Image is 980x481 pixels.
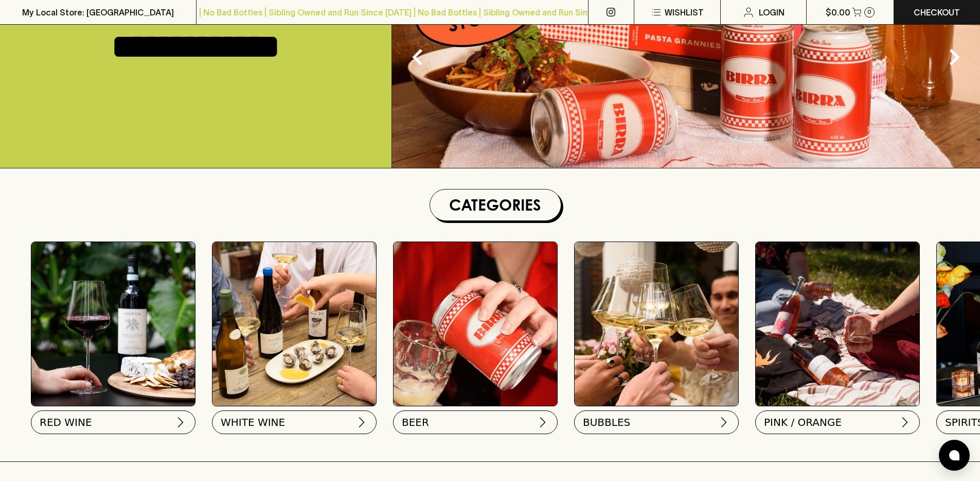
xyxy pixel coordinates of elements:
p: Login [759,6,785,19]
span: RED WINE [40,415,92,430]
button: BUBBLES [574,410,739,434]
button: BEER [393,410,558,434]
button: Next [934,37,975,78]
img: BIRRA_GOOD-TIMES_INSTA-2 1/optimise?auth=Mjk3MjY0ODMzMw__ [394,242,557,406]
button: Previous [397,37,438,78]
img: gospel_collab-2 1 [756,242,919,406]
p: My Local Store: [GEOGRAPHIC_DATA] [22,6,174,19]
img: chevron-right.svg [718,416,730,428]
img: 2022_Festive_Campaign_INSTA-16 1 [575,242,738,406]
h1: Categories [434,194,557,216]
img: chevron-right.svg [355,416,368,428]
button: PINK / ORANGE [755,410,920,434]
img: chevron-right.svg [174,416,187,428]
p: Wishlist [665,6,704,19]
p: $0.00 [826,6,850,19]
img: chevron-right.svg [899,416,911,428]
img: optimise [212,242,376,406]
img: Red Wine Tasting [31,242,195,406]
img: bubble-icon [949,450,959,460]
span: BEER [402,415,429,430]
span: BUBBLES [583,415,630,430]
span: WHITE WINE [221,415,285,430]
button: WHITE WINE [212,410,377,434]
button: RED WINE [31,410,195,434]
p: Checkout [914,6,960,19]
img: chevron-right.svg [537,416,549,428]
span: PINK / ORANGE [764,415,842,430]
p: 0 [867,9,871,15]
